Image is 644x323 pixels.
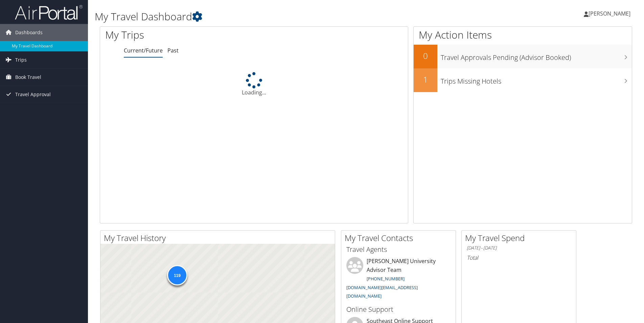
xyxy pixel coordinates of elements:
span: [PERSON_NAME] [589,10,630,17]
span: Travel Approval [15,86,51,103]
div: 119 [167,265,187,285]
div: Loading... [100,72,408,96]
a: 1Trips Missing Hotels [414,68,632,92]
h2: My Travel History [104,232,335,244]
h3: Travel Agents [346,245,451,254]
a: [PERSON_NAME] [584,3,637,24]
h3: Travel Approvals Pending (Advisor Booked) [441,49,632,62]
a: 0Travel Approvals Pending (Advisor Booked) [414,45,632,68]
h2: My Travel Contacts [345,232,456,244]
h3: Online Support [346,305,451,314]
a: [DOMAIN_NAME][EMAIL_ADDRESS][DOMAIN_NAME] [346,284,418,299]
h2: My Travel Spend [465,232,576,244]
img: airportal-logo.png [15,4,83,20]
h1: My Trips [105,28,275,42]
h6: [DATE] - [DATE] [467,245,571,251]
a: Current/Future [124,47,163,54]
a: [PHONE_NUMBER] [367,276,405,282]
a: Past [167,47,179,54]
li: [PERSON_NAME] University Advisor Team [343,257,454,302]
h2: 1 [414,74,437,85]
h3: Trips Missing Hotels [441,73,632,86]
h6: Total [467,254,571,261]
h2: 0 [414,50,437,62]
h1: My Travel Dashboard [95,9,456,24]
h1: My Action Items [414,28,632,42]
span: Dashboards [15,24,43,41]
span: Trips [15,51,27,68]
span: Book Travel [15,69,41,86]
